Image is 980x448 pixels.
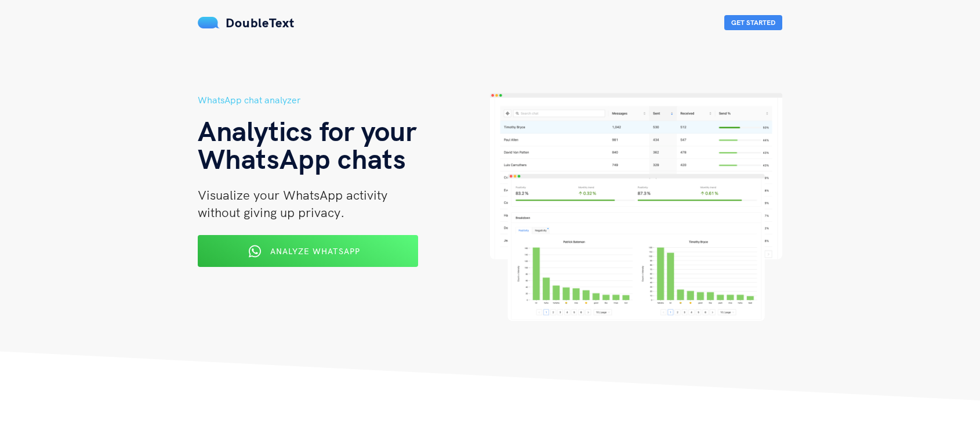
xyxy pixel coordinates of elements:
span: Visualize your WhatsApp activity [198,187,387,203]
span: DoubleText [226,15,295,31]
span: without giving up privacy. [198,204,344,221]
button: Get Started [724,15,782,30]
h5: WhatsApp chat analyzer [198,93,490,107]
a: DoubleText [198,15,295,31]
a: Analyze WhatsApp [198,250,418,261]
img: mS3x8y1f88AAAAABJRU5ErkJggg== [198,17,220,28]
button: Analyze WhatsApp [198,235,418,267]
img: hero [490,93,782,321]
span: Analytics for your [198,113,416,148]
span: Analyze WhatsApp [270,246,360,256]
span: WhatsApp chats [198,141,406,176]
